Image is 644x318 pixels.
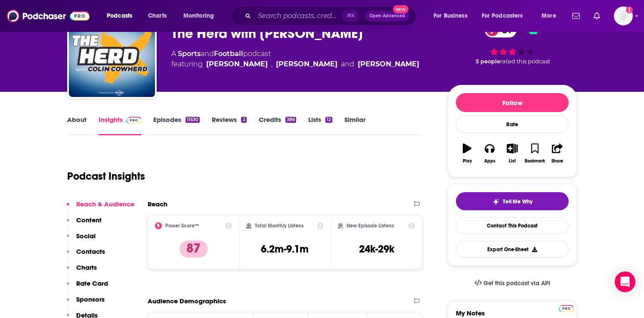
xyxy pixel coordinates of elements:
[525,159,545,164] div: Bookmark
[456,192,569,210] button: tell me why sparkleTell Me Why
[484,159,495,164] div: Apps
[614,6,633,25] button: Show profile menu
[148,10,167,22] span: Charts
[476,9,536,23] button: open menu
[536,9,567,23] button: open menu
[76,200,134,208] p: Reach & Audience
[171,59,419,69] span: featuring
[347,223,394,229] h2: New Episode Listens
[433,10,468,22] span: For Business
[463,159,472,164] div: Play
[614,6,633,25] span: Logged in as alignPR
[76,247,105,256] p: Contacts
[344,115,365,135] a: Similar
[365,11,409,21] button: Open AdvancedNew
[358,59,419,69] a: Steve Covino
[503,198,533,205] span: Tell Me Why
[393,5,409,13] span: New
[255,223,303,229] h2: Total Monthly Listens
[212,115,246,135] a: Reviews2
[308,115,332,135] a: Lists12
[67,263,97,279] button: Charts
[171,49,419,69] div: A podcast
[500,58,550,65] span: rated this podcast
[67,170,145,183] h1: Podcast Insights
[559,305,574,312] img: Podchaser Pro
[101,9,143,23] button: open menu
[271,59,272,69] span: ,
[456,93,569,112] button: Follow
[206,59,268,69] a: Colin Cowherd
[76,216,102,224] p: Content
[427,9,478,23] button: open menu
[239,6,424,26] div: Search podcasts, credits, & more...
[509,159,516,164] div: List
[359,243,394,256] h3: 24k-29k
[67,279,108,295] button: Rate Card
[178,50,201,58] a: Sports
[214,50,243,58] a: Football
[99,115,141,135] a: InsightsPodchaser Pro
[468,273,557,294] a: Get this podcast via API
[343,10,359,22] span: ⌘ K
[542,10,556,22] span: More
[546,138,569,169] button: Share
[186,117,200,123] div: 11530
[551,159,563,164] div: Share
[341,59,354,69] span: and
[614,6,633,25] img: User Profile
[276,59,337,69] a: Joy Taylor
[177,9,225,23] button: open menu
[559,304,574,312] a: Pro website
[259,115,296,135] a: Credits386
[615,271,635,292] div: Open Intercom Messenger
[67,232,96,248] button: Social
[325,117,332,123] div: 12
[241,117,246,123] div: 2
[76,279,108,287] p: Rate Card
[261,243,309,256] h3: 6.2m-9.1m
[456,217,569,234] a: Contact This Podcast
[456,138,478,169] button: Play
[492,198,499,205] img: tell me why sparkle
[76,232,96,240] p: Social
[626,6,633,13] svg: Add a profile image
[67,216,102,232] button: Content
[67,115,87,135] a: About
[153,115,200,135] a: Episodes11530
[126,117,141,124] img: Podchaser Pro
[148,297,226,305] h2: Audience Demographics
[456,241,569,258] button: Export One-Sheet
[476,58,500,65] span: 5 people
[285,117,296,123] div: 386
[142,9,172,23] a: Charts
[67,247,105,263] button: Contacts
[67,295,105,311] button: Sponsors
[456,115,569,133] div: Rate
[165,223,199,229] h2: Power Score™
[482,10,523,22] span: For Podcasters
[501,138,523,169] button: List
[369,14,405,18] span: Open Advanced
[448,17,577,70] div: 87 5 peoplerated this podcast
[76,263,97,271] p: Charts
[180,240,207,258] p: 87
[201,50,214,58] span: and
[254,9,343,23] input: Search podcasts, credits, & more...
[148,200,167,208] h2: Reach
[483,280,550,287] span: Get this podcast via API
[107,10,132,22] span: Podcasts
[569,9,583,23] a: Show notifications dropdown
[590,9,604,23] a: Show notifications dropdown
[76,295,105,303] p: Sponsors
[67,200,134,216] button: Reach & Audience
[183,10,214,22] span: Monitoring
[523,138,546,169] button: Bookmark
[69,11,155,97] img: The Herd with Colin Cowherd
[478,138,501,169] button: Apps
[7,8,90,24] img: Podchaser - Follow, Share and Rate Podcasts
